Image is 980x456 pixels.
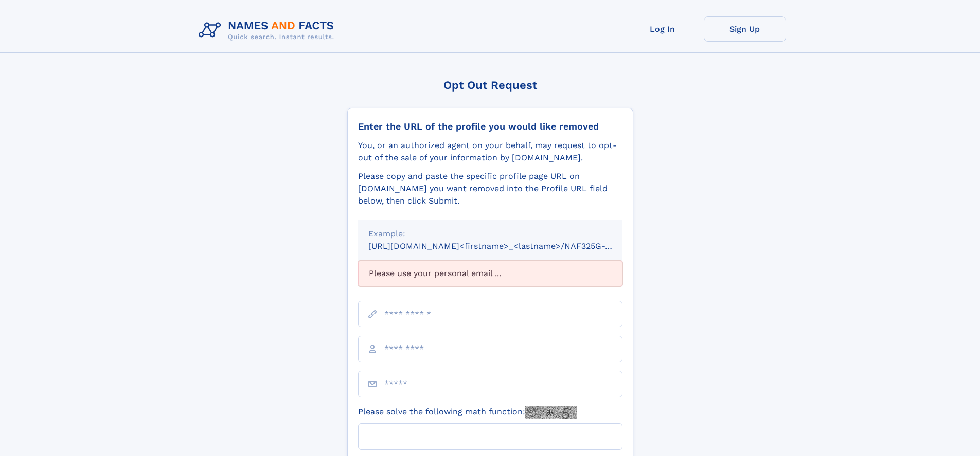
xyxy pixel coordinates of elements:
div: Please copy and paste the specific profile page URL on [DOMAIN_NAME] you want removed into the Pr... [358,170,622,207]
div: You, or an authorized agent on your behalf, may request to opt-out of the sale of your informatio... [358,139,622,164]
a: Sign Up [704,16,786,42]
div: Opt Out Request [347,79,633,92]
small: [URL][DOMAIN_NAME]<firstname>_<lastname>/NAF325G-xxxxxxxx [368,241,642,251]
div: Example: [368,228,612,240]
div: Please use your personal email ... [358,261,622,286]
label: Please solve the following math function: [358,406,577,419]
img: Logo Names and Facts [194,16,343,44]
div: Enter the URL of the profile you would like removed [358,121,622,132]
a: Log In [621,16,704,42]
